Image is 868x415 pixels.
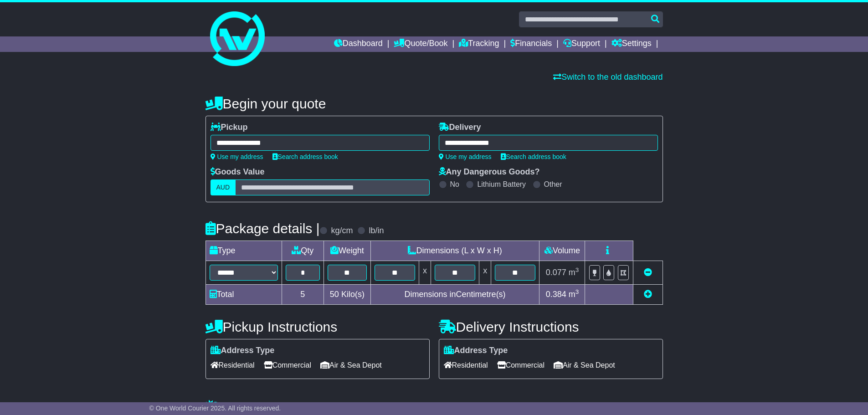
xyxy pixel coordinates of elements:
sup: 3 [575,266,579,273]
sup: 3 [575,288,579,295]
label: lb/in [369,226,384,236]
span: 0.384 [546,290,566,299]
td: Type [205,241,282,261]
td: Total [205,285,282,305]
span: 50 [330,290,339,299]
label: kg/cm [331,226,353,236]
label: Any Dangerous Goods? [439,167,540,177]
span: m [569,290,579,299]
a: Dashboard [334,36,383,52]
a: Search address book [272,153,338,160]
span: Residential [444,358,488,372]
label: Pickup [211,123,248,133]
span: Commercial [264,358,311,372]
span: m [569,268,579,277]
h4: Delivery Instructions [439,319,663,334]
td: Weight [324,241,371,261]
h4: Warranty & Insurance [205,400,663,415]
a: Search address book [501,153,566,160]
a: Remove this item [644,268,652,277]
td: x [419,261,431,285]
td: Dimensions (L x W x H) [370,241,539,261]
label: Other [544,180,562,189]
h4: Package details | [205,221,320,236]
a: Switch to the old dashboard [553,72,663,82]
a: Financials [510,36,552,52]
a: Quote/Book [394,36,447,52]
a: Support [563,36,600,52]
label: Delivery [439,123,481,133]
a: Use my address [439,153,492,160]
label: AUD [211,179,236,195]
h4: Pickup Instructions [205,319,430,334]
td: Kilo(s) [324,285,371,305]
a: Settings [611,36,652,52]
a: Use my address [211,153,263,160]
span: Air & Sea Depot [554,358,615,372]
td: Qty [282,241,324,261]
span: Residential [211,358,255,372]
label: Address Type [444,346,508,356]
a: Add new item [644,290,652,299]
td: 5 [282,285,324,305]
span: Air & Sea Depot [320,358,382,372]
span: Commercial [497,358,544,372]
span: © One World Courier 2025. All rights reserved. [149,405,281,412]
td: x [479,261,491,285]
label: No [450,180,459,189]
span: 0.077 [546,268,566,277]
label: Address Type [211,346,275,356]
label: Goods Value [211,167,265,177]
h4: Begin your quote [205,96,663,111]
td: Volume [539,241,585,261]
label: Lithium Battery [477,180,526,189]
td: Dimensions in Centimetre(s) [370,285,539,305]
a: Tracking [459,36,499,52]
